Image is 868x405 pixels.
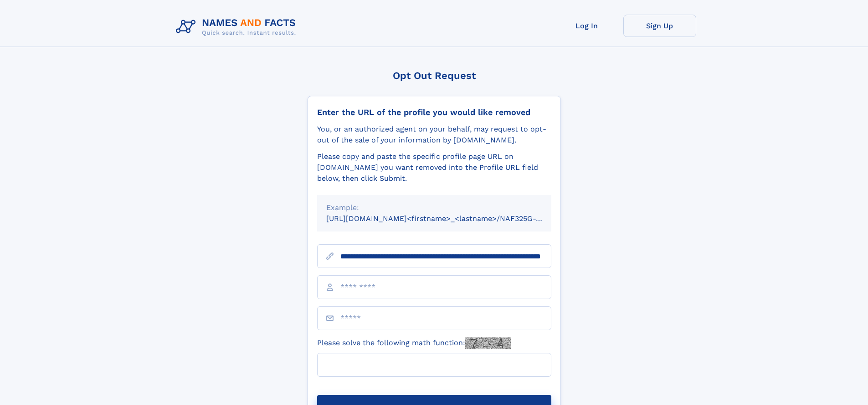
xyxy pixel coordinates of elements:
[317,107,551,117] div: Enter the URL of the profile you would like removed
[317,124,551,146] div: You, or an authorized agent on your behalf, may request to opt-out of the sale of your informatio...
[308,70,561,81] div: Opt Out Request
[326,202,542,213] div: Example:
[623,15,696,37] a: Sign Up
[172,15,303,39] img: Logo Names and Facts
[550,15,623,37] a: Log In
[326,214,569,223] small: [URL][DOMAIN_NAME]<firstname>_<lastname>/NAF325G-xxxxxxxx
[317,337,511,349] label: Please solve the following math function:
[317,151,551,184] div: Please copy and paste the specific profile page URL on [DOMAIN_NAME] you want removed into the Pr...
